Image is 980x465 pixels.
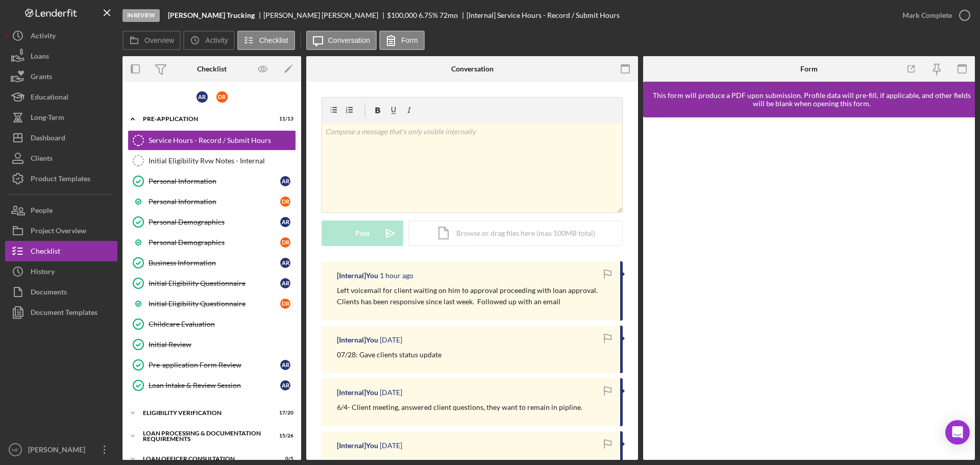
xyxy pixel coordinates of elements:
a: Initial Eligibility Rvw Notes - Internal [128,151,296,171]
div: [Internal] You [337,336,378,344]
div: Personal Information [149,198,280,206]
div: Post [355,221,370,246]
div: Initial Eligibility Rvw Notes - Internal [149,157,296,165]
label: Conversation [328,36,371,44]
button: Activity [183,31,234,50]
span: $100,000 [387,11,417,19]
div: 15 / 26 [275,433,293,439]
a: Initial Eligibility QuestionnaireAR [128,273,296,293]
div: Open Intercom Messenger [945,420,970,445]
div: 72 mo [439,11,458,19]
a: Personal DemographicsDR [128,232,296,253]
div: 17 / 20 [275,410,293,416]
div: [PERSON_NAME] [26,439,92,462]
div: A R [197,91,208,103]
div: Mark Complete [902,5,952,26]
div: Childcare Evaluation [149,320,296,328]
div: This form will produce a PDF upon submission. Profile data will pre-fill, if applicable, and othe... [648,91,975,108]
div: A R [280,380,290,390]
time: 2025-05-29 20:21 [380,442,402,450]
a: Personal InformationAR [128,171,296,191]
button: Mark Complete [892,5,975,26]
button: Form [379,31,425,50]
div: [Internal] You [337,272,378,280]
div: Personal Demographics [149,218,280,226]
a: Document Templates [5,302,117,323]
div: 6.75 % [419,11,438,19]
div: A R [280,217,290,227]
div: Conversation [451,65,494,73]
a: Initial Eligibility QuestionnaireDR [128,293,296,314]
div: 11 / 13 [275,116,293,122]
a: Initial Review [128,334,296,355]
div: Personal Demographics [149,238,280,247]
time: 2025-09-24 17:10 [380,272,413,280]
p: 07/28: Gave clients status update [337,349,442,360]
div: Pre-Application [143,116,268,122]
div: A R [280,258,290,268]
label: Checklist [259,36,288,44]
a: Personal InformationDR [128,191,296,212]
div: A R [280,360,290,370]
a: Business InformationAR [128,253,296,273]
div: D R [280,237,290,248]
a: Service Hours - Record / Submit Hours [128,130,296,151]
div: Business Information [149,259,280,267]
div: Loan Officer Consultation [143,456,268,462]
a: Loan Intake & Review SessionAR [128,375,296,396]
button: HF[PERSON_NAME] [5,439,117,460]
label: Activity [205,36,228,44]
time: 2025-07-28 20:21 [380,336,402,344]
div: In Review [122,9,160,22]
div: Service Hours - Record / Submit Hours [149,136,296,144]
button: Overview [122,31,181,50]
label: Form [401,36,418,44]
time: 2025-06-04 21:03 [380,388,402,397]
a: Personal DemographicsAR [128,212,296,232]
div: Initial Eligibility Questionnaire [149,300,280,308]
a: Childcare Evaluation [128,314,296,334]
a: Pre-application Form ReviewAR [128,355,296,375]
div: Loan Intake & Review Session [149,381,280,389]
div: Eligibility Verification [143,410,268,416]
div: Checklist [197,65,227,73]
div: Initial Eligibility Questionnaire [149,279,280,287]
div: [PERSON_NAME] [PERSON_NAME] [263,11,387,19]
button: Post [322,221,403,246]
div: [Internal] You [337,388,378,397]
div: [Internal] You [337,442,378,450]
